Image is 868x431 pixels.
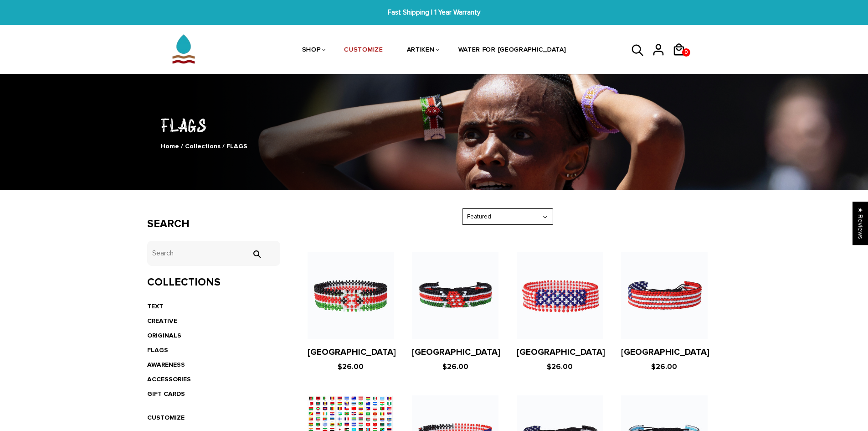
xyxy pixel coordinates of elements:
span: $26.00 [651,362,677,371]
span: / [181,142,183,150]
a: FLAGS [147,346,168,354]
span: Fast Shipping | 1 Year Warranty [266,7,602,18]
input: Search [247,250,266,258]
a: CUSTOMIZE [147,414,185,421]
span: / [222,142,225,150]
span: FLAGS [226,142,247,150]
span: $26.00 [547,362,573,371]
input: Search [147,241,281,266]
a: TEXT [147,302,163,310]
span: $26.00 [442,362,468,371]
span: $26.00 [338,362,364,371]
h1: FLAGS [147,113,721,137]
a: AWARENESS [147,361,185,369]
span: 0 [683,46,690,59]
a: GIFT CARDS [147,390,185,398]
a: ORIGINALS [147,332,181,339]
a: CREATIVE [147,317,177,325]
a: ACCESSORIES [147,375,191,383]
a: SHOP [302,26,321,75]
a: 0 [672,59,693,61]
a: [GEOGRAPHIC_DATA] [308,347,396,358]
a: CUSTOMIZE [344,26,383,75]
a: Collections [185,142,221,150]
a: [GEOGRAPHIC_DATA] [412,347,500,358]
h3: Search [147,218,281,231]
a: Home [161,142,179,150]
a: ARTIKEN [407,26,435,75]
a: [GEOGRAPHIC_DATA] [517,347,605,358]
h3: Collections [147,276,281,289]
div: Click to open Judge.me floating reviews tab [853,202,868,245]
a: [GEOGRAPHIC_DATA] [621,347,709,358]
a: WATER FOR [GEOGRAPHIC_DATA] [458,26,566,75]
